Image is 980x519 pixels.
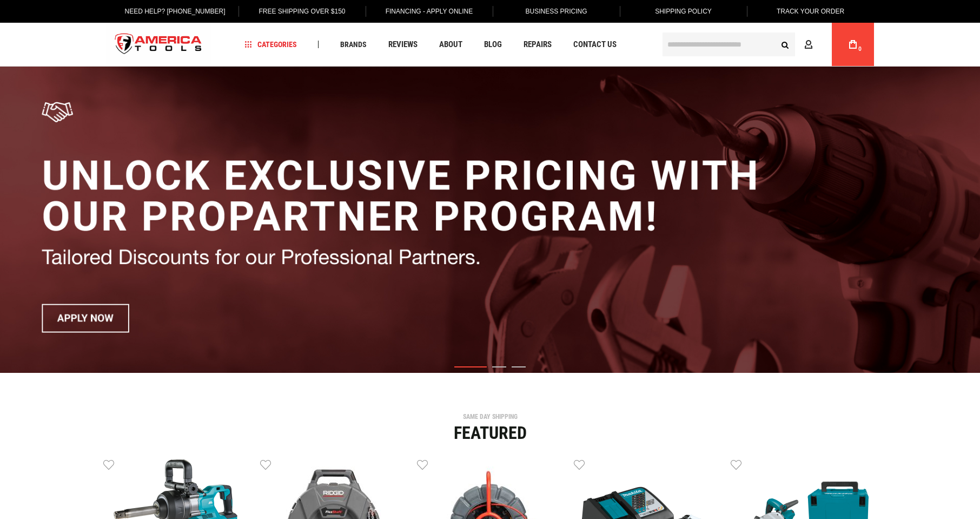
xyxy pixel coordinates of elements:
span: 0 [858,46,862,52]
img: America Tools [106,24,211,65]
span: Contact Us [573,41,617,49]
span: Shipping Policy [655,8,712,15]
a: Reviews [383,37,422,52]
a: store logo [106,24,211,65]
span: Categories [245,41,297,48]
a: 0 [843,23,863,66]
span: Repairs [524,41,552,49]
span: Brands [340,41,367,48]
a: Repairs [519,37,557,52]
a: About [434,37,467,52]
a: Categories [240,37,302,52]
div: SAME DAY SHIPPING [103,413,877,420]
span: About [439,41,462,49]
button: Search [774,34,795,55]
span: Blog [484,41,502,49]
div: Featured [103,424,877,442]
span: Reviews [388,41,418,49]
a: Blog [479,37,507,52]
a: Contact Us [568,37,621,52]
a: Brands [335,37,372,52]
